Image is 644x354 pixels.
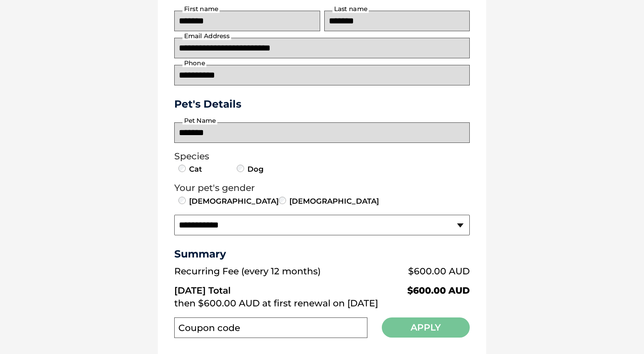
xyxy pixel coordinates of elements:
[382,317,470,338] button: Apply
[380,279,470,296] td: $600.00 AUD
[174,183,470,193] legend: Your pet's gender
[380,264,470,279] td: $600.00 AUD
[332,5,369,13] label: Last name
[174,279,380,296] td: [DATE] Total
[182,60,206,67] label: Phone
[174,296,470,311] td: then $600.00 AUD at first renewal on [DATE]
[182,5,219,13] label: First name
[174,264,380,279] td: Recurring Fee (every 12 months)
[178,323,240,333] label: Coupon code
[171,98,473,110] h3: Pet's Details
[182,32,231,40] label: Email Address
[174,151,470,162] legend: Species
[174,248,470,260] h3: Summary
